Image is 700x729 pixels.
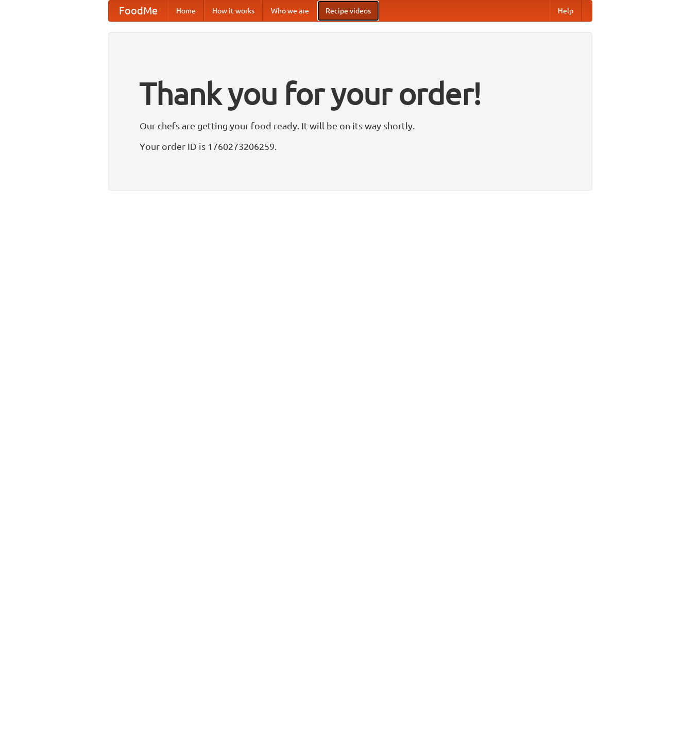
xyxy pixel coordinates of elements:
[317,1,379,21] a: Recipe videos
[140,69,561,118] h1: Thank you for your order!
[168,1,204,21] a: Home
[140,139,561,154] p: Your order ID is 1760273206259.
[140,118,561,133] p: Our chefs are getting your food ready. It will be on its way shortly.
[263,1,317,21] a: Who we are
[204,1,263,21] a: How it works
[109,1,168,21] a: FoodMe
[550,1,582,21] a: Help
